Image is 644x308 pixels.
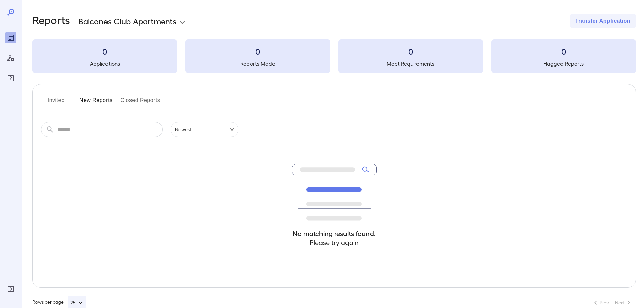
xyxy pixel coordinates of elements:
h3: 0 [32,46,177,57]
div: Log Out [5,284,16,294]
h5: Flagged Reports [491,60,636,68]
h3: 0 [338,46,483,57]
div: FAQ [5,73,16,84]
p: Balcones Club Apartments [78,16,176,26]
nav: pagination navigation [589,297,636,308]
h3: 0 [491,46,636,57]
div: Newest [171,122,238,137]
h3: 0 [185,46,330,57]
h5: Meet Requirements [338,60,483,68]
button: New Reports [79,95,113,111]
button: Transfer Application [570,14,636,28]
h2: Reports [32,14,70,28]
h5: Reports Made [185,60,330,68]
h5: Applications [32,60,177,68]
h4: No matching results found. [292,229,377,238]
summary: 0Applications0Reports Made0Meet Requirements0Flagged Reports [32,39,636,73]
button: Invited [41,95,71,111]
div: Manage Users [5,53,16,64]
div: Reports [5,32,16,43]
button: Closed Reports [121,95,160,111]
h4: Please try again [292,238,377,247]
